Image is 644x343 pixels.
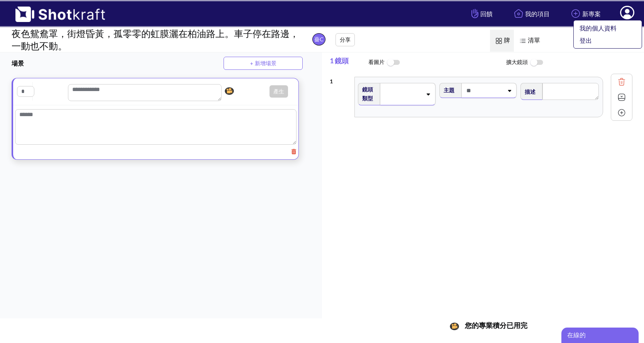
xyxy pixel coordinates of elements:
[330,78,333,84] font: 1
[340,36,351,43] font: 分享
[250,60,276,66] font: + 新增場景
[368,59,385,65] font: 看圖片
[269,85,288,98] button: 產生
[518,36,528,46] img: 清單圖示
[494,36,504,46] img: 卡片圖示
[525,88,536,95] font: 描述
[12,59,24,67] font: 場景
[580,24,617,32] font: 我的個人資料
[580,37,592,44] font: 登出
[223,85,236,97] img: 相機圖示
[362,86,373,101] font: 鏡頭類型
[528,36,540,44] font: 清單
[528,54,545,71] img: 切換關閉圖示
[444,87,454,93] font: 主題
[512,7,525,20] img: 主頁圖示
[569,7,582,20] img: 新增圖示
[582,10,601,17] font: 新專案
[330,73,632,121] div: 1鏡頭類型主題描述垃圾桶圖標展開圖示新增圖示
[465,321,527,329] font: 您的專業積分已用完
[330,56,349,65] font: 1 鏡頭
[616,76,627,88] img: 垃圾桶圖標
[574,22,638,34] a: 我的個人資料
[385,54,402,71] img: 切換關閉圖示
[616,107,627,118] img: 新增圖示
[525,10,550,17] font: 我的項目
[506,59,528,65] font: 擴大鏡頭
[504,36,510,44] font: 牌
[616,91,627,103] img: 展開圖示
[314,36,324,42] font: 薔C
[448,321,461,332] img: 相機圖示
[480,10,493,17] font: 回饋
[224,57,303,70] button: + 新增場景
[469,7,480,20] img: 手形圖示
[336,33,355,46] button: 分享
[561,326,640,343] iframe: 聊天小部件
[12,28,299,51] font: 夜色鴛鴦罩，街燈昏黃，孤零零的虹膜灑在柏油路上。車子停在路邊，一動也不動。
[273,88,284,95] font: 產生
